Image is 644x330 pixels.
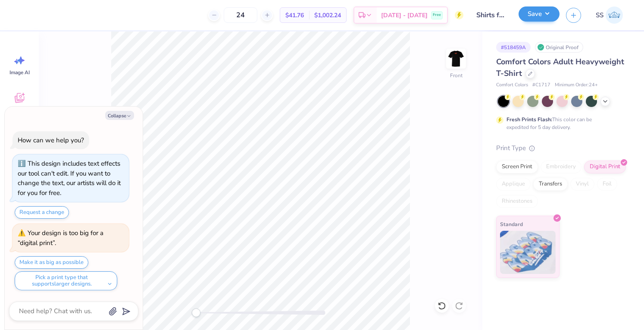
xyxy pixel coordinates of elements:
[224,7,257,23] input: – –
[532,82,550,89] span: # C1717
[592,6,627,24] a: SS
[533,178,568,191] div: Transfers
[519,6,560,22] button: Save
[18,159,121,197] div: This design includes text effects our tool can't edit. If you want to change the text, our artist...
[596,10,603,20] span: SS
[496,178,531,191] div: Applique
[584,160,626,173] div: Digital Print
[606,6,623,24] img: Siddhant Singh
[535,42,583,53] div: Original Proof
[15,271,117,290] button: Pick a print type that supportslarger designs.
[450,72,463,79] div: Front
[314,11,341,20] span: $1,002.24
[433,12,441,18] span: Free
[500,231,556,274] img: Standard
[496,57,624,79] span: Comfort Colors Adult Heavyweight T-Shirt
[15,206,69,219] button: Request a change
[496,160,538,173] div: Screen Print
[500,220,523,229] span: Standard
[496,42,531,53] div: # 518459A
[285,11,304,20] span: $41.76
[541,160,581,173] div: Embroidery
[555,82,598,89] span: Minimum Order: 24 +
[15,256,88,269] button: Make it as big as possible
[470,6,512,24] input: Untitled Design
[506,116,613,131] div: This color can be expedited for 5 day delivery.
[496,195,538,208] div: Rhinestones
[506,116,552,123] strong: Fresh Prints Flash:
[9,69,30,76] span: Image AI
[18,229,103,247] div: Your design is too big for a “digital print”.
[496,82,528,89] span: Comfort Colors
[597,178,617,191] div: Foil
[18,136,84,145] div: How can we help you?
[496,143,627,153] div: Print Type
[381,11,428,20] span: [DATE] - [DATE]
[192,308,200,317] div: Accessibility label
[570,178,594,191] div: Vinyl
[105,111,134,120] button: Collapse
[447,50,465,67] img: Front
